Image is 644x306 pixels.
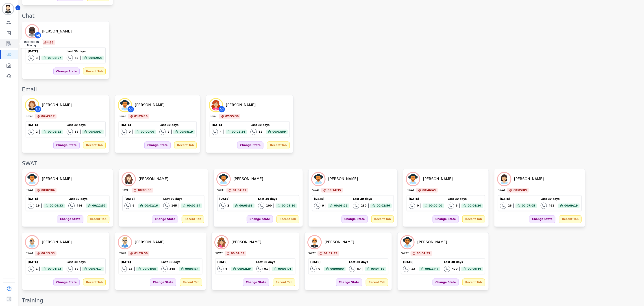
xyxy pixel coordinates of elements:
[159,123,195,127] div: Last 30 days
[237,267,251,271] span: 00:02:29
[433,279,459,286] div: Change State
[36,56,38,60] div: 3
[22,297,640,304] div: Training
[324,251,337,256] span: 01:37:39
[83,68,106,75] div: Recent Tab
[324,240,354,245] div: [PERSON_NAME]
[212,123,247,127] div: [DATE]
[28,261,63,264] div: [DATE]
[134,251,148,256] span: 01:28:56
[75,56,78,60] div: 85
[219,197,255,201] div: [DATE]
[314,197,349,201] div: [DATE]
[75,130,78,134] div: 39
[401,236,414,249] img: Avatar
[42,103,72,108] div: [PERSON_NAME]
[83,142,106,149] div: Recent Tab
[215,252,223,256] div: SWAT
[150,279,176,286] div: Change State
[366,279,388,286] div: Recent Tab
[135,103,165,108] div: [PERSON_NAME]
[267,142,289,149] div: Recent Tab
[42,177,72,182] div: [PERSON_NAME]
[371,267,385,271] span: 00:04:19
[258,197,297,201] div: Last 30 days
[144,204,158,208] span: 00:01:16
[250,123,287,127] div: Last 30 days
[182,215,204,223] div: Recent Tab
[36,204,40,208] div: 19
[417,204,419,208] div: 0
[22,86,640,93] div: Email
[310,261,346,264] div: [DATE]
[76,204,82,208] div: 484
[514,177,544,182] div: [PERSON_NAME]
[22,12,640,19] div: Chat
[53,68,80,75] div: Change State
[462,279,485,286] div: Recent Tab
[53,279,80,286] div: Change State
[264,267,268,271] div: 91
[468,204,481,208] span: 00:04:20
[22,160,640,167] div: SWAT
[308,236,321,249] img: Avatar
[89,267,102,271] span: 00:07:17
[318,267,320,271] div: 0
[377,204,390,208] span: 00:02:56
[138,188,151,193] span: 00:03:36
[522,204,535,208] span: 00:07:05
[28,123,63,127] div: [DATE]
[407,173,419,185] img: Avatar
[215,236,228,249] img: Avatar
[282,204,295,208] span: 00:09:10
[129,267,133,271] div: 13
[231,240,261,245] div: [PERSON_NAME]
[233,177,263,182] div: [PERSON_NAME]
[308,252,316,256] div: SWAT
[210,115,217,119] div: Email
[41,114,55,119] span: 06:43:17
[36,267,38,271] div: 1
[433,215,459,223] div: Change State
[330,267,344,271] span: 00:00:00
[334,204,348,208] span: 00:06:22
[119,99,131,112] img: Avatar
[28,197,65,201] div: [DATE]
[266,204,272,208] div: 100
[444,261,483,264] div: Last 30 days
[41,251,55,256] span: 00:13:33
[134,114,148,119] span: 01:20:16
[119,236,131,249] img: Avatar
[239,204,253,208] span: 00:03:33
[452,267,458,271] div: 470
[417,251,430,256] span: 00:04:55
[171,204,177,208] div: 145
[124,197,160,201] div: [DATE]
[26,115,33,119] div: Email
[119,115,126,119] div: Email
[36,130,38,134] div: 2
[349,261,386,264] div: Last 30 days
[41,188,55,193] span: 00:02:04
[422,188,436,193] span: 00:46:49
[28,50,63,53] div: [DATE]
[407,189,414,193] div: SWAT
[133,204,134,208] div: 6
[89,130,102,134] span: 00:03:47
[180,130,193,134] span: 00:08:19
[549,204,554,208] div: 461
[141,130,154,134] span: 00:00:00
[83,279,106,286] div: Recent Tab
[513,188,527,193] span: 00:05:09
[247,215,273,223] div: Change State
[75,267,78,271] div: 39
[50,204,63,208] span: 00:06:33
[312,173,325,185] img: Avatar
[276,215,299,223] div: Recent Tab
[3,4,13,14] img: Bordered avatar
[273,279,295,286] div: Recent Tab
[225,267,227,271] div: 6
[403,261,440,264] div: [DATE]
[89,56,102,60] span: 00:02:54
[259,130,262,134] div: 12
